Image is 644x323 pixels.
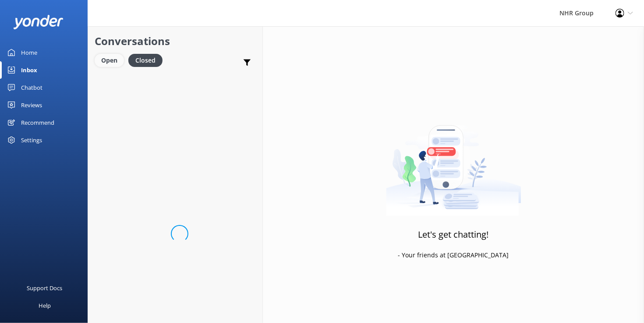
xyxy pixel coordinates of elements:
h3: Let's get chatting! [418,228,489,242]
h2: Conversations [95,33,256,49]
div: Reviews [21,96,42,114]
img: yonder-white-logo.png [13,15,64,29]
div: Home [21,44,37,61]
a: Open [95,55,128,65]
div: Help [39,297,51,314]
div: Closed [128,54,163,67]
div: Recommend [21,114,54,131]
div: Open [95,54,124,67]
div: Settings [21,131,42,149]
div: Support Docs [27,279,63,297]
a: Closed [128,55,167,65]
img: artwork of a man stealing a conversation from at giant smartphone [386,107,521,216]
div: Chatbot [21,79,42,96]
p: - Your friends at [GEOGRAPHIC_DATA] [398,250,509,260]
div: Inbox [21,61,37,79]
